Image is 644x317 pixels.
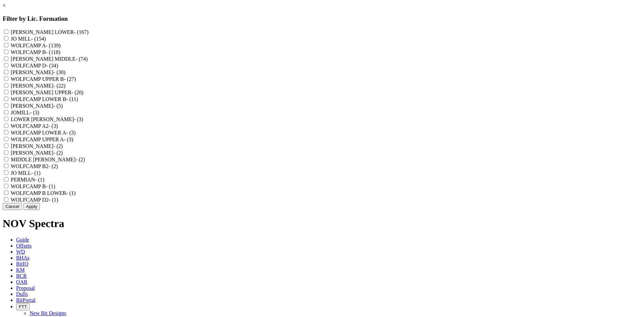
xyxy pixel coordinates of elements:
[3,217,641,230] h1: NOV Spectra
[11,123,58,129] label: WOLFCAMP A2
[53,103,63,109] span: - (5)
[11,90,84,95] label: [PERSON_NAME] UPPER
[23,203,40,210] button: Apply
[11,29,89,35] label: [PERSON_NAME] LOWER
[46,183,55,189] span: - (1)
[66,190,75,196] span: - (1)
[11,177,44,182] label: PERMIAN
[16,249,25,255] span: WD
[3,3,6,8] a: ×
[16,291,28,297] span: Dulls
[75,157,85,162] span: - (2)
[49,197,58,203] span: - (1)
[3,203,22,210] button: Cancel
[11,96,78,102] label: WOLFCAMP LOWER B
[11,163,58,169] label: WOLFCAMP B2
[11,130,76,136] label: WOLFCAMP LOWER A
[48,163,58,169] span: - (2)
[11,150,63,156] label: [PERSON_NAME]
[16,243,32,249] span: Offsets
[16,279,28,285] span: OAR
[46,43,60,48] span: - (139)
[35,177,44,182] span: - (1)
[11,36,46,42] label: JO MILL
[66,130,75,136] span: - (3)
[11,170,41,176] label: JO MILL
[30,110,39,115] span: - (3)
[53,150,63,156] span: - (2)
[11,56,88,62] label: [PERSON_NAME] MIDDLE
[48,123,58,129] span: - (3)
[11,49,60,55] label: WOLFCAMP B
[30,310,66,316] a: New Bit Designs
[11,197,58,203] label: WOLFCAMP D2
[11,43,61,48] label: WOLFCAMP A
[11,103,63,109] label: [PERSON_NAME]
[46,49,60,55] span: - (118)
[31,170,41,176] span: - (1)
[16,237,29,243] span: Guide
[64,76,76,82] span: - (27)
[16,255,30,261] span: BHAs
[46,63,58,68] span: - (34)
[11,183,55,189] label: WOLFCAMP B
[11,190,76,196] label: WOLFCAMP B LOWER
[71,90,84,95] span: - (20)
[16,261,28,267] span: BitIQ
[16,273,27,279] span: BCR
[74,116,83,122] span: - (3)
[11,63,58,68] label: WOLFCAMP D
[31,36,46,42] span: - (154)
[3,15,641,22] h3: Filter by Lic. Formation
[11,76,76,82] label: WOLFCAMP UPPER B
[11,143,63,149] label: [PERSON_NAME]
[11,157,85,162] label: MIDDLE [PERSON_NAME]
[11,110,39,115] label: JOMILL
[74,29,89,35] span: - (167)
[66,96,78,102] span: - (11)
[53,69,65,75] span: - (30)
[16,297,36,303] span: BitPortal
[16,267,25,273] span: KM
[11,137,73,142] label: WOLFCAMP UPPER A
[19,304,27,309] span: FTT
[53,83,65,89] span: - (22)
[11,116,83,122] label: LOWER [PERSON_NAME]
[11,83,65,89] label: [PERSON_NAME]
[11,69,65,75] label: [PERSON_NAME]
[53,143,63,149] span: - (2)
[16,285,35,291] span: Proposal
[75,56,88,62] span: - (74)
[64,137,73,142] span: - (3)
